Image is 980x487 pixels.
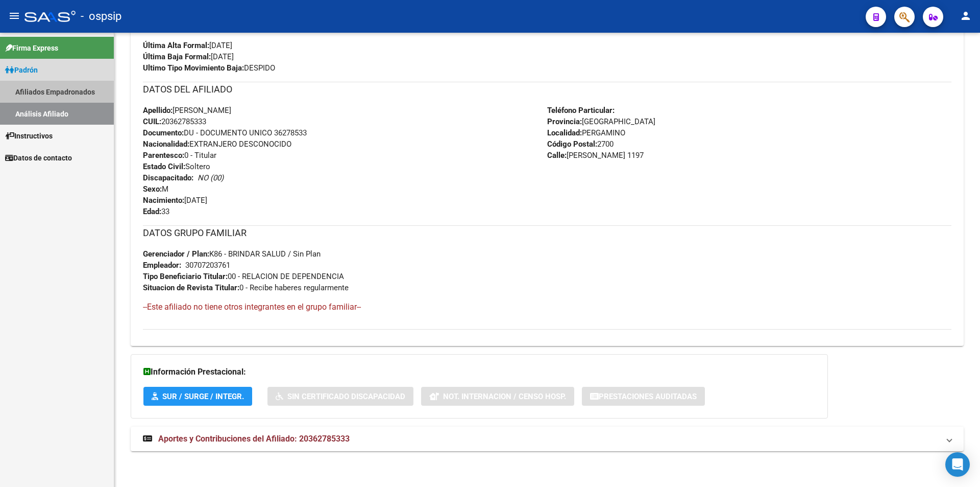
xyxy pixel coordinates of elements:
[5,152,72,164] span: Datos de contacto
[143,249,321,259] span: K86 - BRINDAR SALUD / Sin Plan
[945,452,970,477] div: Open Intercom Messenger
[143,162,210,171] span: Soltero
[547,140,614,149] span: 2700
[960,10,972,22] mat-icon: person
[143,41,209,50] strong: Última Alta Formal:
[5,42,58,54] span: Firma Express
[158,434,350,444] span: Aportes y Contribuciones del Afiliado: 20362785333
[185,260,230,271] div: 30707203761
[143,117,161,126] strong: CUIL:
[143,63,275,73] span: DESPIDO
[143,207,161,216] strong: Edad:
[143,128,307,137] span: DU - DOCUMENTO UNICO 36278533
[547,106,615,115] strong: Teléfono Particular:
[143,63,244,73] strong: Ultimo Tipo Movimiento Baja:
[547,128,625,137] span: PERGAMINO
[143,283,349,292] span: 0 - Recibe haberes regularmente
[143,151,184,160] strong: Parentesco:
[143,196,207,205] span: [DATE]
[8,10,20,22] mat-icon: menu
[143,140,189,149] strong: Nacionalidad:
[143,184,162,194] strong: Sexo:
[143,106,173,115] strong: Apellido:
[143,151,216,160] span: 0 - Titular
[162,392,244,401] span: SUR / SURGE / INTEGR.
[143,162,185,171] strong: Estado Civil:
[143,249,209,259] strong: Gerenciador / Plan:
[582,387,705,406] button: Prestaciones Auditadas
[143,52,211,61] strong: Última Baja Formal:
[81,5,121,28] span: - ospsip
[143,272,228,281] strong: Tipo Beneficiario Titular:
[547,151,567,160] strong: Calle:
[547,117,582,126] strong: Provincia:
[547,128,582,137] strong: Localidad:
[443,392,566,401] span: Not. Internacion / Censo Hosp.
[143,173,193,182] strong: Discapacitado:
[143,196,184,205] strong: Nacimiento:
[287,392,405,401] span: Sin Certificado Discapacidad
[143,365,815,379] h3: Información Prestacional:
[143,207,169,216] span: 33
[198,173,224,182] i: NO (00)
[143,387,252,406] button: SUR / SURGE / INTEGR.
[143,302,951,313] h4: --Este afiliado no tiene otros integrantes en el grupo familiar--
[143,272,344,281] span: 00 - RELACION DE DEPENDENCIA
[143,128,184,137] strong: Documento:
[143,41,232,50] span: [DATE]
[547,117,655,126] span: [GEOGRAPHIC_DATA]
[421,387,574,406] button: Not. Internacion / Censo Hosp.
[143,106,231,115] span: [PERSON_NAME]
[143,82,951,97] h3: DATOS DEL AFILIADO
[143,52,234,61] span: [DATE]
[143,261,181,270] strong: Empleador:
[131,427,964,451] mat-expansion-panel-header: Aportes y Contribuciones del Afiliado: 20362785333
[267,387,413,406] button: Sin Certificado Discapacidad
[143,283,239,292] strong: Situacion de Revista Titular:
[599,392,697,401] span: Prestaciones Auditadas
[5,64,38,76] span: Padrón
[547,151,644,160] span: [PERSON_NAME] 1197
[143,117,206,126] span: 20362785333
[5,130,53,142] span: Instructivos
[547,140,597,149] strong: Código Postal:
[143,140,291,149] span: EXTRANJERO DESCONOCIDO
[143,226,951,240] h3: DATOS GRUPO FAMILIAR
[143,184,168,194] span: M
